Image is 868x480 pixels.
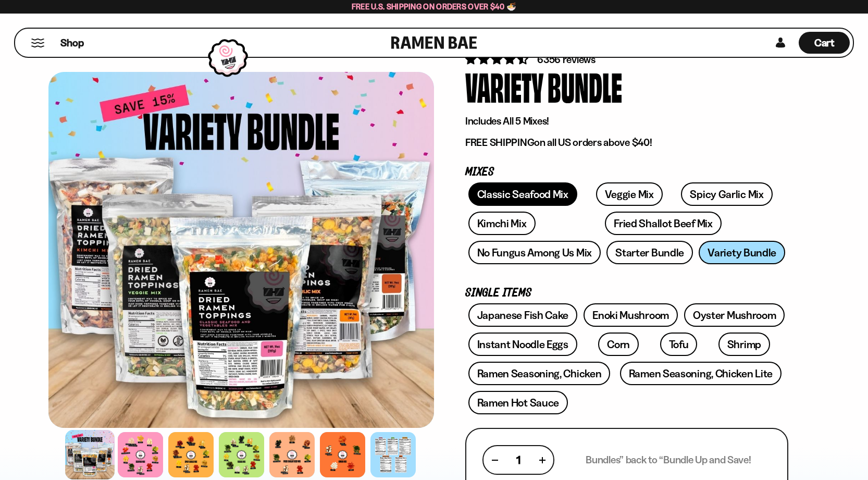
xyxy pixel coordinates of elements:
[468,391,568,414] a: Ramen Hot Sauce
[465,136,534,149] strong: FREE SHIPPING
[799,29,850,57] div: Cart
[516,453,520,466] span: 1
[606,241,693,264] a: Starter Bundle
[584,303,678,327] a: Enoki Mushroom
[60,36,84,50] span: Shop
[465,288,788,298] p: Single Items
[465,136,788,149] p: on all US orders above $40!
[684,303,785,327] a: Oyster Mushroom
[60,32,84,54] a: Shop
[468,212,536,235] a: Kimchi Mix
[660,333,698,356] a: Tofu
[468,333,577,356] a: Instant Noodle Eggs
[468,303,578,327] a: Japanese Fish Cake
[814,36,835,49] span: Cart
[465,115,788,128] p: Includes All 5 Mixes!
[605,212,721,235] a: Fried Shallot Beef Mix
[718,333,770,356] a: Shrimp
[620,362,782,385] a: Ramen Seasoning, Chicken Lite
[352,2,517,11] span: Free U.S. Shipping on Orders over $40 🍜
[31,39,45,47] button: Mobile Menu Trigger
[598,333,639,356] a: Corn
[586,453,751,466] p: Bundles” back to “Bundle Up and Save!
[468,241,601,264] a: No Fungus Among Us Mix
[596,182,663,206] a: Veggie Mix
[465,67,543,106] div: Variety
[548,67,622,106] div: Bundle
[681,182,772,206] a: Spicy Garlic Mix
[468,362,611,385] a: Ramen Seasoning, Chicken
[465,167,788,177] p: Mixes
[468,182,577,206] a: Classic Seafood Mix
